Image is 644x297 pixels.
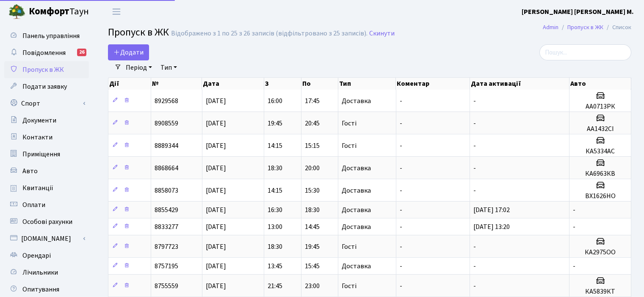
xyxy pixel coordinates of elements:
span: - [473,186,476,195]
span: [DATE] [206,281,226,291]
span: 21:45 [268,281,282,291]
span: Приміщення [22,150,60,159]
span: Гості [342,283,357,289]
span: - [400,186,402,195]
th: З [264,78,301,90]
span: Доставка [342,223,371,230]
span: - [473,242,476,251]
span: - [400,119,402,128]
span: Доставка [342,263,371,270]
span: 8855429 [155,205,178,215]
span: 8797723 [155,242,178,251]
a: Додати [108,44,149,60]
span: Доставка [342,165,371,172]
span: [DATE] 17:02 [473,205,510,215]
span: 8908559 [155,119,178,128]
span: Документи [22,116,56,125]
span: 8833277 [155,222,178,232]
span: - [400,205,402,215]
span: Гості [342,243,357,250]
a: Пропуск в ЖК [567,23,603,32]
a: Панель управління [4,27,89,44]
span: Оплати [22,200,45,210]
span: 8858073 [155,186,178,195]
span: - [473,262,476,271]
a: Приміщення [4,146,89,163]
a: Особові рахунки [4,213,89,230]
h5: КА2975ОО [573,248,627,256]
a: Admin [543,23,558,32]
a: Період [122,60,155,75]
span: Доставка [342,98,371,104]
span: Гості [342,142,357,149]
span: - [400,96,402,106]
span: 13:00 [268,222,282,232]
span: 17:45 [305,96,320,106]
span: 15:30 [305,186,320,195]
a: [DOMAIN_NAME] [4,230,89,247]
nav: breadcrumb [530,19,644,36]
span: [DATE] [206,186,226,195]
span: - [473,96,476,106]
span: 18:30 [268,163,282,173]
span: Авто [22,166,38,176]
span: [DATE] 13:20 [473,222,510,232]
a: Контакти [4,129,89,146]
b: [PERSON_NAME] [PERSON_NAME] М. [522,7,634,16]
span: Додати [113,48,144,57]
span: 14:45 [305,222,320,232]
span: Опитування [22,285,59,294]
span: 20:45 [305,119,320,128]
a: Лічильники [4,264,89,281]
th: № [151,78,202,90]
a: Авто [4,163,89,180]
span: Панель управління [22,31,80,41]
span: - [473,141,476,150]
th: Дата активації [470,78,569,90]
h5: КА5334АС [573,147,627,155]
span: [DATE] [206,141,226,150]
a: Спорт [4,95,89,112]
span: - [573,222,575,232]
span: Пропуск в ЖК [22,65,64,74]
span: Пропуск в ЖК [108,25,169,40]
span: Особові рахунки [22,217,72,226]
span: - [400,281,402,291]
span: 8889344 [155,141,178,150]
a: Квитанції [4,180,89,196]
span: Доставка [342,187,371,194]
a: Подати заявку [4,78,89,95]
span: [DATE] [206,262,226,271]
h5: КА6963КВ [573,170,627,178]
span: 18:30 [305,205,320,215]
a: Оплати [4,196,89,213]
span: [DATE] [206,119,226,128]
span: 14:15 [268,186,282,195]
a: Документи [4,112,89,129]
span: [DATE] [206,222,226,232]
span: 16:00 [268,96,282,106]
span: 8929568 [155,96,178,106]
b: Комфорт [29,5,69,18]
button: Переключити навігацію [106,5,127,19]
h5: АА0713РК [573,103,627,111]
span: - [400,163,402,173]
span: 13:45 [268,262,282,271]
span: Контакти [22,133,53,142]
th: Авто [569,78,631,90]
span: - [573,205,575,215]
span: Орендарі [22,251,51,260]
span: [DATE] [206,242,226,251]
th: Дії [108,78,151,90]
span: Доставка [342,207,371,213]
h5: ВХ1626НО [573,192,627,200]
th: Дата [202,78,264,90]
span: - [400,141,402,150]
div: 26 [77,49,86,56]
span: 16:30 [268,205,282,215]
a: Скинути [369,30,395,38]
span: 14:15 [268,141,282,150]
li: Список [603,23,631,32]
span: Подати заявку [22,82,67,91]
a: [PERSON_NAME] [PERSON_NAME] М. [522,7,634,17]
